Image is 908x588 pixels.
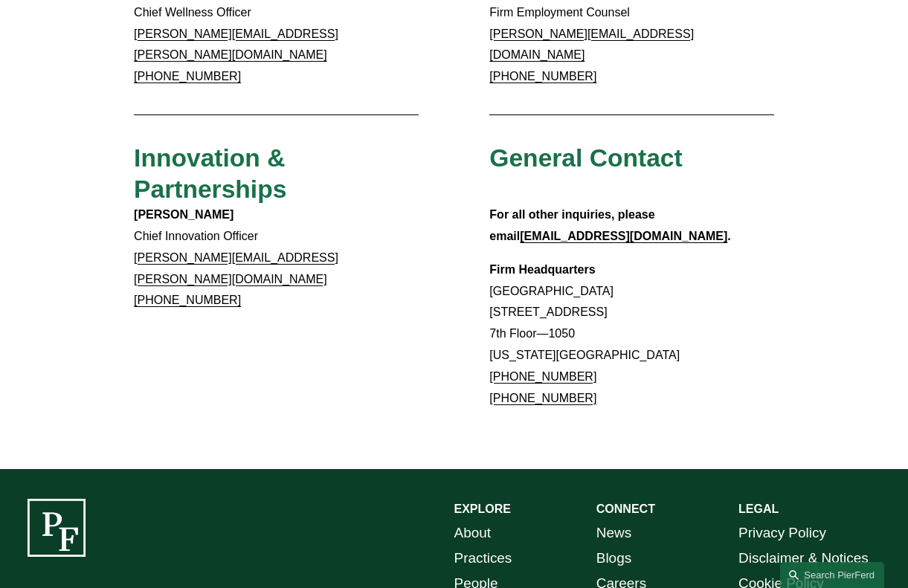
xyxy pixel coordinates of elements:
a: Practices [454,546,512,571]
a: Disclaimer & Notices [738,546,869,571]
a: [PERSON_NAME][EMAIL_ADDRESS][DOMAIN_NAME] [489,28,694,62]
a: [PERSON_NAME][EMAIL_ADDRESS][PERSON_NAME][DOMAIN_NAME] [134,251,338,285]
strong: Firm Headquarters [489,263,595,276]
strong: . [727,230,730,242]
a: [PHONE_NUMBER] [134,294,241,306]
p: [GEOGRAPHIC_DATA] [STREET_ADDRESS] 7th Floor—1050 [US_STATE][GEOGRAPHIC_DATA] [489,259,774,410]
strong: [PERSON_NAME] [134,208,234,221]
a: Blogs [596,546,631,571]
a: [EMAIL_ADDRESS][DOMAIN_NAME] [520,230,727,242]
strong: CONNECT [596,503,655,515]
a: [PHONE_NUMBER] [489,370,596,383]
a: Search this site [780,562,884,588]
a: About [454,520,491,546]
a: [PHONE_NUMBER] [489,70,596,83]
a: [PHONE_NUMBER] [489,392,596,404]
p: Chief Innovation Officer [134,204,419,311]
a: [PERSON_NAME][EMAIL_ADDRESS][PERSON_NAME][DOMAIN_NAME] [134,28,338,62]
a: Privacy Policy [738,520,826,546]
a: News [596,520,631,546]
strong: EXPLORE [454,503,511,515]
a: [PHONE_NUMBER] [134,70,241,83]
strong: LEGAL [738,503,779,515]
span: Innovation & Partnerships [134,144,292,203]
span: General Contact [489,144,682,172]
strong: For all other inquiries, please email [489,208,658,242]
